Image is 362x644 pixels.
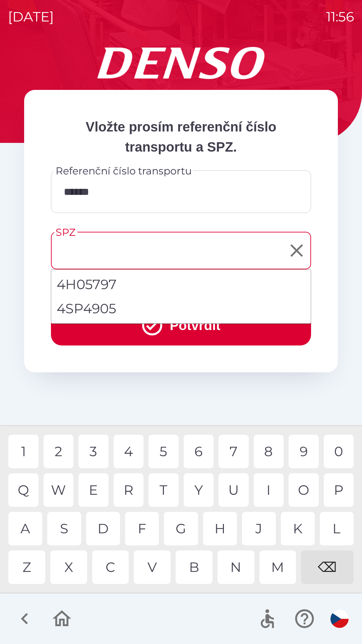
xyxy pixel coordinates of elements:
button: Clear [285,238,309,263]
p: 11:56 [326,7,354,27]
p: Vložte prosím referenční číslo transportu a SPZ. [51,117,311,157]
img: Logo [24,47,338,79]
li: 4SP4905 [51,297,311,321]
p: [DATE] [8,7,54,27]
li: 4H05797 [51,272,311,297]
img: cs flag [330,610,349,628]
button: Potvrdit [51,305,311,345]
label: Referenční číslo transportu [56,164,192,178]
label: SPZ [56,225,75,239]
